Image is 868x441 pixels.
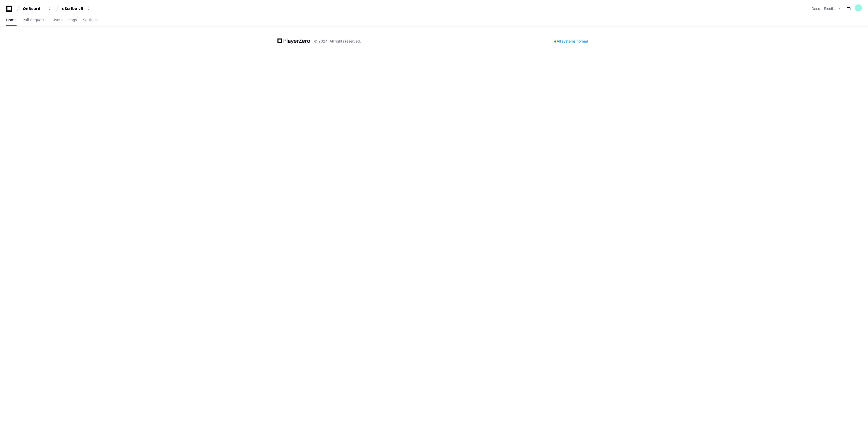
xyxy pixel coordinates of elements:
span: Users [53,18,63,21]
button: eScribe v5 [60,4,93,13]
div: All systems normal [551,38,591,45]
div: eScribe v5 [62,6,84,11]
span: Logs [69,18,77,21]
span: Home [6,18,17,21]
span: Settings [83,18,97,21]
button: Feedback [824,6,841,11]
a: Home [6,14,17,26]
span: Pull Requests [23,18,46,21]
div: © 2024. All rights reserved. [314,39,361,44]
a: Settings [83,14,97,26]
a: Docs [812,6,820,11]
a: Users [53,14,63,26]
a: Pull Requests [23,14,46,26]
button: OnBoard [21,4,53,13]
a: Logs [69,14,77,26]
div: OnBoard [23,6,45,11]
